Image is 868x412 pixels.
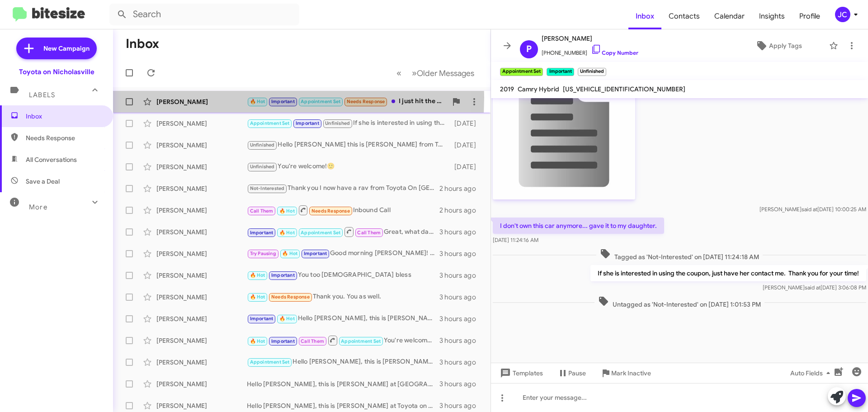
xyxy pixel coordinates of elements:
span: [PERSON_NAME] [DATE] 3:06:08 PM [763,284,866,291]
div: [DATE] [450,119,483,128]
span: Important [271,338,295,344]
span: Appointment Set [250,359,290,365]
span: 🔥 Hot [279,208,295,214]
input: Search [109,4,299,25]
p: If she is interested in using the coupon, just have her contact me. Thank you for your time! [590,265,866,281]
div: 3 hours ago [439,227,483,237]
a: Calendar [707,3,752,29]
div: [PERSON_NAME] [156,227,247,237]
span: Auto Fields [790,365,834,381]
span: 2019 [500,85,514,93]
div: [DATE] [450,141,483,150]
button: Mark Inactive [593,365,658,381]
span: Important [296,120,319,126]
button: Previous [391,64,407,82]
span: [PERSON_NAME] [DATE] 10:00:25 AM [759,206,866,213]
div: [PERSON_NAME] [156,119,247,128]
div: [DATE] [450,162,483,171]
span: [DATE] 11:24:16 AM [493,237,538,243]
span: Apply Tags [769,38,802,54]
div: [PERSON_NAME] [156,97,247,106]
span: Camry Hybrid [518,85,559,93]
span: Needs Response [26,133,103,142]
span: 🔥 Hot [282,251,297,256]
div: You're welcome!🙂 [247,161,450,172]
span: [US_VEHICLE_IDENTIFICATION_NUMBER] [563,85,685,93]
span: Call Them [357,230,381,236]
span: Needs Response [311,208,350,214]
span: 🔥 Hot [250,294,265,300]
div: Hello [PERSON_NAME], this is [PERSON_NAME] at [GEOGRAPHIC_DATA] on [GEOGRAPHIC_DATA]. It's been a... [247,313,439,324]
a: New Campaign [16,38,97,59]
span: Unfinished [325,120,350,126]
span: Pause [568,365,586,381]
span: Inbox [26,112,103,121]
button: Next [406,64,480,82]
a: Profile [792,3,827,29]
span: Needs Response [347,99,385,104]
div: 3 hours ago [439,271,483,280]
span: 🔥 Hot [250,338,265,344]
span: More [29,203,47,211]
span: Important [304,251,327,256]
button: JC [827,7,858,22]
small: Unfinished [578,68,606,76]
span: said at [805,284,821,291]
span: 🔥 Hot [279,230,295,236]
button: Apply Tags [732,38,825,54]
div: Great, what day and time works best for you? [247,226,439,237]
div: [PERSON_NAME] [156,314,247,323]
span: Save a Deal [26,177,60,186]
div: [PERSON_NAME] [156,336,247,345]
span: » [412,67,417,79]
div: Inbound Call [247,204,439,216]
span: Appointment Set [301,99,340,104]
span: [PHONE_NUMBER] [542,44,638,57]
span: All Conversations [26,155,77,164]
span: Older Messages [417,68,474,78]
div: [PERSON_NAME] [156,401,247,410]
div: 3 hours ago [439,293,483,302]
div: You're welcome and have a great day! [247,335,439,346]
span: Important [250,230,274,236]
span: Important [271,99,295,104]
span: 🔥 Hot [279,316,295,322]
div: 3 hours ago [439,249,483,258]
span: [PERSON_NAME] [542,33,638,44]
span: Try Pausing [250,251,276,256]
div: [PERSON_NAME] [156,358,247,367]
span: Not-Interested [250,185,285,191]
div: [PERSON_NAME] [156,162,247,171]
div: [PERSON_NAME] [156,293,247,302]
div: [PERSON_NAME] [156,184,247,193]
span: Needs Response [271,294,310,300]
div: Thank you. You as well. [247,292,439,302]
small: Important [547,68,574,76]
div: Hello [PERSON_NAME], this is [PERSON_NAME] at Toyota on [GEOGRAPHIC_DATA]. It's been a while sinc... [247,401,439,410]
img: 9k= [493,57,635,199]
span: Appointment Set [250,120,290,126]
div: 3 hours ago [439,401,483,410]
span: Important [250,316,274,322]
div: You too [DEMOGRAPHIC_DATA] bless [247,270,439,280]
div: Hello [PERSON_NAME], this is [PERSON_NAME] at [GEOGRAPHIC_DATA] on [GEOGRAPHIC_DATA]. It's been a... [247,357,439,367]
div: I just hit the reset button in the settings. I assumed it was because I passed 10k miles. [247,96,447,107]
small: Appointment Set [500,68,543,76]
div: 2 hours ago [439,184,483,193]
button: Auto Fields [783,365,841,381]
div: Hello [PERSON_NAME], this is [PERSON_NAME] at [GEOGRAPHIC_DATA] on [GEOGRAPHIC_DATA]. It's been a... [247,379,439,388]
span: Mark Inactive [611,365,651,381]
a: Contacts [661,3,707,29]
div: [PERSON_NAME] [156,206,247,215]
div: [PERSON_NAME] [156,379,247,388]
div: Hello [PERSON_NAME] this is [PERSON_NAME] from Toyota on [GEOGRAPHIC_DATA]. We are running a disc... [247,140,450,150]
span: Appointment Set [341,338,381,344]
span: Unfinished [250,142,275,148]
a: Inbox [628,3,661,29]
nav: Page navigation example [392,64,480,82]
span: Labels [29,91,55,99]
div: 3 hours ago [439,336,483,345]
